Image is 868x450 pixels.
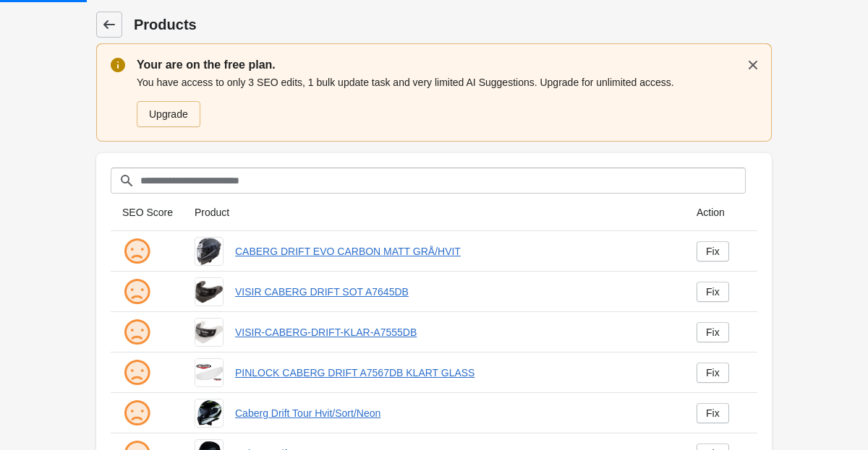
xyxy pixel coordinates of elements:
a: Upgrade [137,101,200,127]
a: Caberg Drift Tour Hvit/Sort/Neon [235,406,673,420]
a: VISIR CABERG DRIFT SOT A7645DB [235,285,673,299]
div: You have access to only 3 SEO edits, 1 bulk update task and very limited AI Suggestions. Upgrade ... [137,74,757,129]
img: sad.png [122,318,151,347]
a: CABERG DRIFT EVO CARBON MATT GRÅ/HVIT [235,244,673,259]
div: Fix [706,407,720,419]
img: sad.png [122,237,151,266]
div: Fix [706,367,720,378]
th: SEO Score [111,194,183,231]
th: Action [685,194,757,231]
a: Fix [697,363,729,383]
div: Fix [706,246,720,257]
a: Fix [697,241,729,261]
img: sad.png [122,277,151,306]
div: Fix [706,326,720,338]
th: Product [183,194,685,231]
p: Your are on the free plan. [137,56,757,74]
div: Fix [706,286,720,298]
a: Fix [697,403,729,423]
h1: Products [134,14,772,35]
img: sad.png [122,358,151,387]
img: sad.png [122,399,151,428]
a: Fix [697,282,729,302]
div: Upgrade [149,108,188,120]
a: VISIR-CABERG-DRIFT-KLAR-A7555DB [235,325,673,339]
a: PINLOCK CABERG DRIFT A7567DB KLART GLASS [235,365,673,380]
a: Fix [697,322,729,342]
